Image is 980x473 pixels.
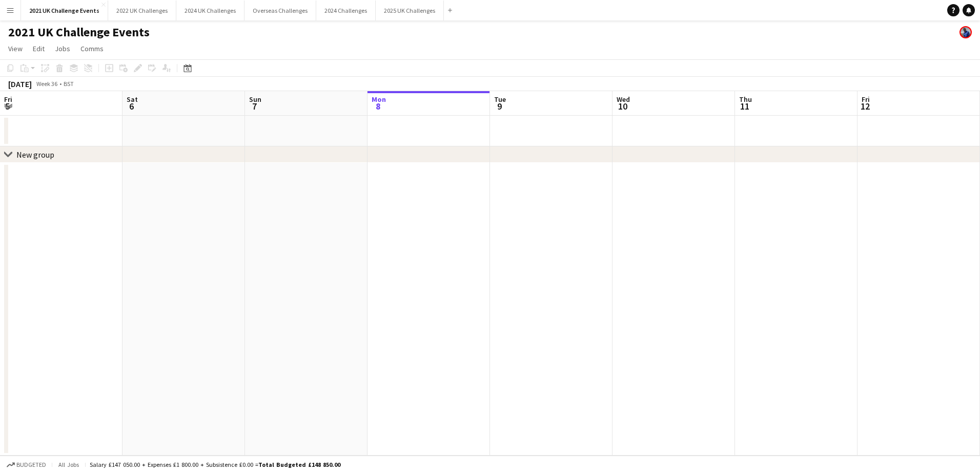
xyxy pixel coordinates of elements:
[127,95,138,104] span: Sat
[376,1,444,20] button: 2025 UK Challenges
[959,26,972,38] app-user-avatar: Andy Baker
[8,79,32,89] div: [DATE]
[248,100,261,112] span: 7
[29,42,49,55] a: Edit
[55,44,70,53] span: Jobs
[739,95,752,104] span: Thu
[64,80,74,88] div: BST
[258,461,340,468] span: Total Budgeted £148 850.00
[56,461,81,468] span: All jobs
[249,95,261,104] span: Sun
[5,459,48,470] button: Budgeted
[860,100,870,112] span: 12
[372,95,386,104] span: Mon
[4,42,27,55] a: View
[493,100,506,112] span: 9
[76,42,108,55] a: Comms
[125,100,138,112] span: 6
[738,100,752,112] span: 11
[16,149,54,160] div: New group
[80,44,104,53] span: Comms
[33,44,45,53] span: Edit
[176,1,244,20] button: 2024 UK Challenges
[108,1,176,20] button: 2022 UK Challenges
[34,80,59,88] span: Week 36
[16,461,46,468] span: Budgeted
[862,95,870,104] span: Fri
[494,95,506,104] span: Tue
[4,95,12,104] span: Fri
[51,42,74,55] a: Jobs
[370,100,386,112] span: 8
[90,461,340,468] div: Salary £147 050.00 + Expenses £1 800.00 + Subsistence £0.00 =
[316,1,376,20] button: 2024 Challenges
[244,1,316,20] button: Overseas Challenges
[615,100,630,112] span: 10
[8,44,23,53] span: View
[3,100,12,112] span: 5
[8,25,150,40] h1: 2021 UK Challenge Events
[21,1,108,20] button: 2021 UK Challenge Events
[617,95,630,104] span: Wed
